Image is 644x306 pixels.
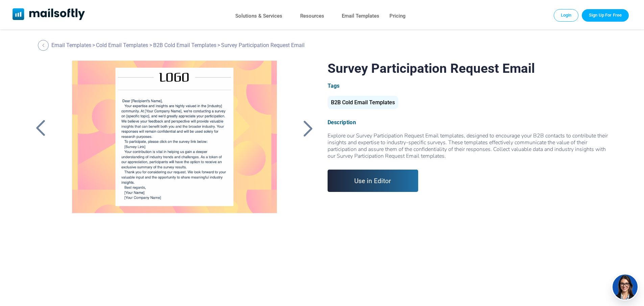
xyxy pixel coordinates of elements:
div: Description [328,119,612,126]
a: Email Templates [51,42,91,48]
a: Resources [300,11,324,21]
div: B2B Cold Email Templates [328,96,398,109]
a: B2B Cold Email Templates [328,102,398,105]
div: Explore our Survey Participation Request Email templates, designed to encourage your B2B contacts... [328,132,612,159]
a: Trial [582,9,629,21]
a: Back [300,119,317,137]
a: B2B Cold Email Templates [153,42,216,48]
a: Back [32,119,49,137]
a: Cold Email Templates [96,42,148,48]
a: Mailsoftly [13,8,85,21]
div: Tags [328,83,612,89]
a: Pricing [389,11,406,21]
a: Survey Participation Request Email [61,61,288,230]
h1: Survey Participation Request Email [328,61,612,76]
a: Back [38,40,50,51]
a: Login [554,9,579,21]
a: Solutions & Services [235,11,282,21]
a: Email Templates [342,11,379,21]
a: Use in Editor [328,170,419,192]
